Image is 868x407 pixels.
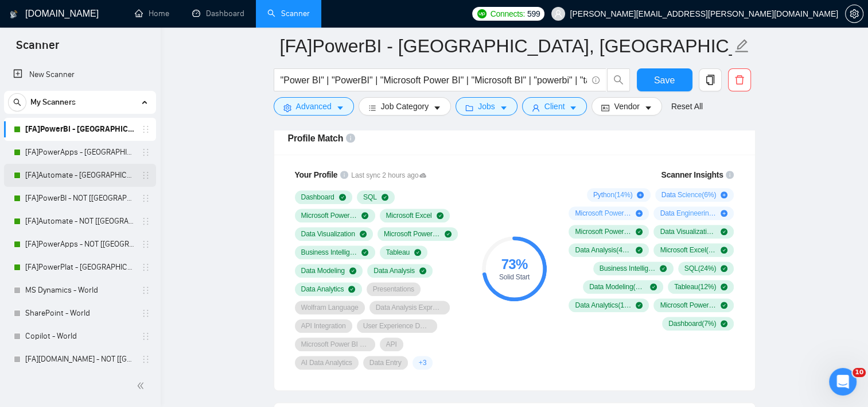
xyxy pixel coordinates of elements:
[660,245,716,255] span: Microsoft Excel ( 41 %)
[301,266,345,275] span: Data Modeling
[281,73,587,87] input: Search Freelance Jobs...
[600,264,656,273] span: Business Intelligence ( 24 %)
[728,68,751,91] button: delete
[369,358,402,367] span: Data Entry
[192,9,244,18] a: dashboardDashboard
[25,279,134,302] a: MS Dynamics - World
[660,265,667,272] span: check-circle
[414,249,421,256] span: check-circle
[726,171,734,179] span: info-circle
[301,285,344,294] span: Data Analytics
[25,348,134,371] a: [FA][DOMAIN_NAME] - NOT [[GEOGRAPHIC_DATA], CAN, [GEOGRAPHIC_DATA]] - No AI
[9,98,26,106] span: search
[575,209,631,218] span: Microsoft Power Automate ( 6 %)
[301,193,334,202] span: Dashboard
[661,171,723,179] span: Scanner Insights
[141,309,150,318] span: holder
[301,229,355,239] span: Data Visualization
[384,229,440,239] span: Microsoft Power BI Data Visualization
[544,100,565,113] span: Client
[674,282,716,291] span: Tableau ( 12 %)
[10,5,18,24] img: logo
[25,233,134,256] a: [FA]PowerApps - NOT [[GEOGRAPHIC_DATA], CAN, [GEOGRAPHIC_DATA]]
[433,103,441,112] span: caret-down
[637,191,644,198] span: plus-circle
[137,380,148,391] span: double-left
[660,227,716,236] span: Data Visualization ( 69 %)
[382,194,388,201] span: check-circle
[721,191,727,198] span: plus-circle
[684,264,717,273] span: SQL ( 24 %)
[465,103,473,112] span: folder
[373,266,415,275] span: Data Analysis
[351,170,426,181] span: Last sync 2 hours ago
[589,282,645,291] span: Data Modeling ( 15 %)
[30,91,76,114] span: My Scanners
[361,249,368,256] span: check-circle
[419,267,426,274] span: check-circle
[500,103,508,112] span: caret-down
[361,212,368,219] span: check-circle
[274,97,354,116] button: settingAdvancedcaret-down
[554,10,562,18] span: user
[135,9,169,18] a: homeHome
[25,164,134,187] a: [FA]Automate - [GEOGRAPHIC_DATA], [GEOGRAPHIC_DATA], [GEOGRAPHIC_DATA]
[141,286,150,295] span: holder
[575,245,631,255] span: Data Analysis ( 47 %)
[845,5,863,23] button: setting
[637,68,692,91] button: Save
[336,103,344,112] span: caret-down
[650,283,657,290] span: check-circle
[456,97,517,116] button: folderJobscaret-down
[660,209,716,218] span: Data Engineering ( 5 %)
[699,75,721,85] span: copy
[569,103,577,112] span: caret-down
[721,210,727,217] span: plus-circle
[386,340,397,349] span: API
[373,285,414,294] span: Presentations
[846,9,863,18] span: setting
[477,9,486,18] img: upwork-logo.png
[360,231,367,237] span: check-circle
[437,212,443,219] span: check-circle
[734,39,749,53] span: edit
[301,321,346,331] span: API Integration
[482,274,547,281] div: Solid Start
[575,227,631,236] span: Microsoft Power BI ( 75 %)
[721,283,727,290] span: check-circle
[141,240,150,249] span: holder
[301,340,369,349] span: Microsoft Power BI Development
[25,302,134,325] a: SharePoint - World
[25,187,134,210] a: [FA]PowerBI - NOT [[GEOGRAPHIC_DATA], CAN, [GEOGRAPHIC_DATA]]
[349,267,356,274] span: check-circle
[522,97,587,116] button: userClientcaret-down
[636,210,643,217] span: plus-circle
[591,97,661,116] button: idcardVendorcaret-down
[301,211,357,220] span: Microsoft Power BI
[359,97,451,116] button: barsJob Categorycaret-down
[608,75,629,85] span: search
[729,75,750,85] span: delete
[845,9,863,18] a: setting
[721,228,727,235] span: check-circle
[13,63,147,86] a: New Scanner
[592,76,600,84] span: info-circle
[699,68,722,91] button: copy
[346,133,355,143] span: info-circle
[478,100,495,113] span: Jobs
[141,217,150,226] span: holder
[386,248,410,257] span: Tableau
[381,100,429,113] span: Job Category
[445,231,451,237] span: check-circle
[607,68,630,91] button: search
[8,93,26,112] button: search
[301,248,357,257] span: Business Intelligence
[660,301,716,310] span: Microsoft Power BI Data Visualization ( 8 %)
[363,193,377,202] span: SQL
[601,103,609,112] span: idcard
[363,321,431,331] span: User Experience Design
[491,7,525,20] span: Connects:
[575,301,631,310] span: Data Analytics ( 10 %)
[636,302,643,309] span: check-circle
[532,103,540,112] span: user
